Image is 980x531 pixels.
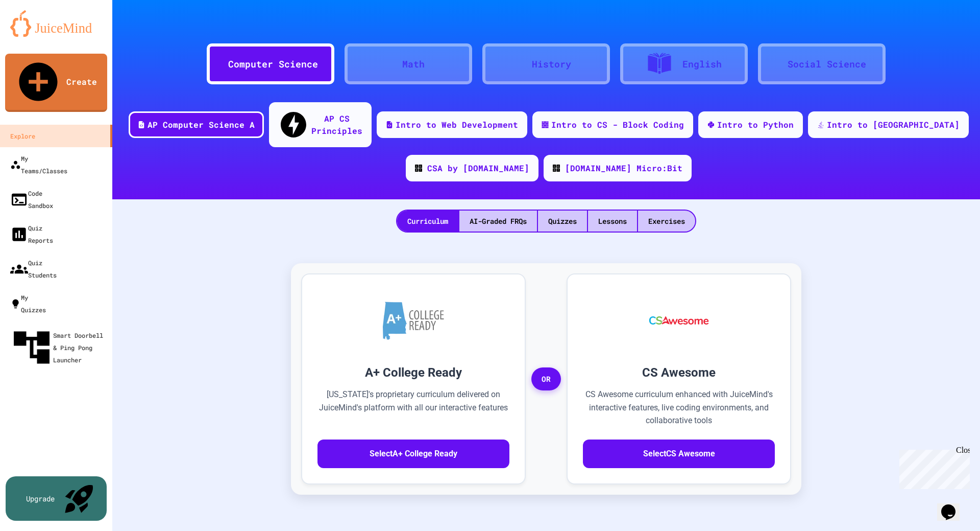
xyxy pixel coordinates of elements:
[583,440,775,468] button: SelectCS Awesome
[459,211,537,232] div: AI-Graded FRQs
[583,363,775,382] h3: CS Awesome
[10,257,57,281] div: Quiz Students
[937,490,970,521] iframe: chat widget
[396,119,518,131] div: Intro to Web Development
[10,152,67,177] div: My Teams/Classes
[5,54,107,112] a: Create
[402,57,425,71] div: Math
[10,291,46,316] div: My Quizzes
[4,4,70,65] div: Chat with us now!Close
[228,57,318,71] div: Computer Science
[565,162,682,174] div: [DOMAIN_NAME] Micro:Bit
[415,165,422,172] img: CODE_logo_RGB.png
[10,187,53,212] div: Code Sandbox
[10,222,53,246] div: Quiz Reports
[383,302,444,340] img: A+ College Ready
[10,326,108,369] div: Smart Doorbell & Ping Pong Launcher
[10,130,35,142] div: Explore
[788,57,866,71] div: Social Science
[895,446,970,489] iframe: chat widget
[311,112,362,137] div: AP CS Principles
[532,57,571,71] div: History
[639,290,719,351] img: CS Awesome
[588,211,637,232] div: Lessons
[531,367,561,391] span: OR
[538,211,587,232] div: Quizzes
[553,165,560,172] img: CODE_logo_RGB.png
[427,162,529,174] div: CSA by [DOMAIN_NAME]
[317,363,509,382] h3: A+ College Ready
[26,493,55,504] div: Upgrade
[638,211,695,232] div: Exercises
[682,57,722,71] div: English
[827,119,960,131] div: Intro to [GEOGRAPHIC_DATA]
[583,388,775,427] p: CS Awesome curriculum enhanced with JuiceMind's interactive features, live coding environments, a...
[10,10,102,37] img: logo-orange.svg
[551,119,684,131] div: Intro to CS - Block Coding
[397,211,458,232] div: Curriculum
[717,119,794,131] div: Intro to Python
[317,440,509,468] button: SelectA+ College Ready
[148,119,255,131] div: AP Computer Science A
[317,388,509,427] p: [US_STATE]'s proprietary curriculum delivered on JuiceMind's platform with all our interactive fe...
